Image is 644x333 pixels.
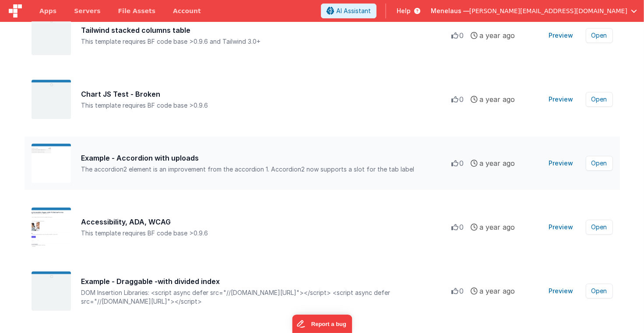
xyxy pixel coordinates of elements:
[81,288,452,306] div: DOM Insertion Libraries: <script async defer src="//[DOMAIN_NAME][URL]"></script> <script async d...
[480,286,515,296] span: a year ago
[81,101,452,110] div: This template requires BF code base >0.9.6
[292,315,352,333] iframe: Marker.io feedback button
[81,229,452,238] div: This template requires BF code base >0.9.6
[460,222,464,232] span: 0
[81,217,452,227] div: Accessibility, ADA, WCAG
[544,220,579,234] button: Preview
[81,276,452,287] div: Example - Draggable -with divided index
[544,284,579,298] button: Preview
[431,7,469,15] span: Menelaus —
[480,94,515,105] span: a year ago
[586,220,613,235] button: Open
[469,7,627,15] span: [PERSON_NAME][EMAIL_ADDRESS][DOMAIN_NAME]
[480,158,515,168] span: a year ago
[586,156,613,171] button: Open
[397,7,411,15] span: Help
[460,94,464,105] span: 0
[336,7,371,15] span: AI Assistant
[81,25,452,35] div: Tailwind stacked columns table
[81,37,452,46] div: This template requires BF code base >0.9.6 and Tailwind 3.0+
[81,165,452,174] div: The accordion2 element is an improvement from the accordion 1. Accordion2 now supports a slot for...
[81,89,452,99] div: Chart JS Test - Broken
[586,28,613,43] button: Open
[118,7,156,15] span: File Assets
[321,4,377,18] button: AI Assistant
[431,7,637,15] button: Menelaus — [PERSON_NAME][EMAIL_ADDRESS][DOMAIN_NAME]
[480,30,515,41] span: a year ago
[460,158,464,168] span: 0
[544,28,579,42] button: Preview
[39,7,56,15] span: Apps
[460,286,464,296] span: 0
[480,222,515,232] span: a year ago
[460,30,464,41] span: 0
[544,92,579,106] button: Preview
[586,92,613,107] button: Open
[586,284,613,298] button: Open
[544,156,579,170] button: Preview
[81,153,452,163] div: Example - Accordion with uploads
[74,7,100,15] span: Servers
